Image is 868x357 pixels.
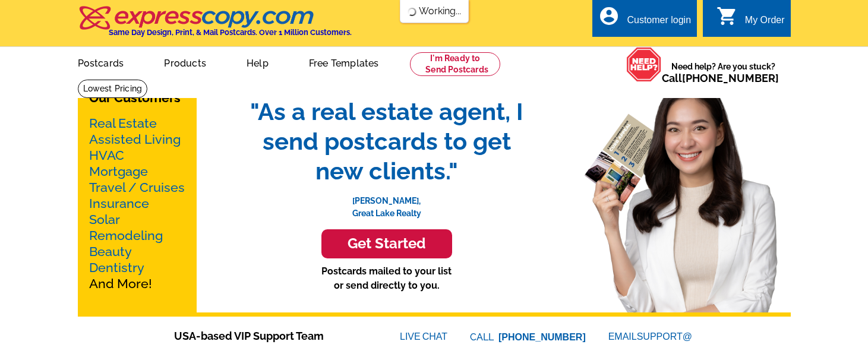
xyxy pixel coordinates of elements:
[608,331,694,342] a: EMAILSUPPORT@
[470,330,495,345] font: CALL
[662,61,785,84] span: Need help? Are you stuck?
[662,72,779,84] span: Call
[626,47,662,82] img: help
[59,48,143,76] a: Postcards
[336,235,437,252] h3: Get Started
[637,330,694,344] font: SUPPORT@
[682,72,779,84] a: [PHONE_NUMBER]
[89,180,185,195] a: Travel / Cruises
[109,28,352,37] h4: Same Day Design, Print, & Mail Postcards. Over 1 Million Customers.
[89,228,163,243] a: Remodeling
[745,15,785,31] div: My Order
[627,15,691,31] div: Customer login
[174,328,364,344] span: USA-based VIP Support Team
[717,5,738,27] i: shopping_cart
[89,244,132,259] a: Beauty
[89,116,157,131] a: Real Estate
[89,260,144,275] a: Dentistry
[407,7,416,17] img: loading...
[89,196,149,211] a: Insurance
[238,97,535,186] span: "As a real estate agent, I send postcards to get new clients."
[89,164,148,179] a: Mortgage
[238,264,535,293] p: Postcards mailed to your list or send directly to you.
[89,212,120,227] a: Solar
[238,186,535,220] p: [PERSON_NAME], Great Lake Realty
[498,332,586,342] a: [PHONE_NUMBER]
[598,13,691,28] a: account_circle Customer login
[598,5,620,27] i: account_circle
[145,48,225,76] a: Products
[228,48,288,76] a: Help
[78,14,352,37] a: Same Day Design, Print, & Mail Postcards. Over 1 Million Customers.
[89,132,181,147] a: Assisted Living
[89,148,124,163] a: HVAC
[89,115,185,292] p: And More!
[238,229,535,258] a: Get Started
[717,13,785,28] a: shopping_cart My Order
[400,330,422,344] font: LIVE
[290,48,398,76] a: Free Templates
[400,331,447,342] a: LIVECHAT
